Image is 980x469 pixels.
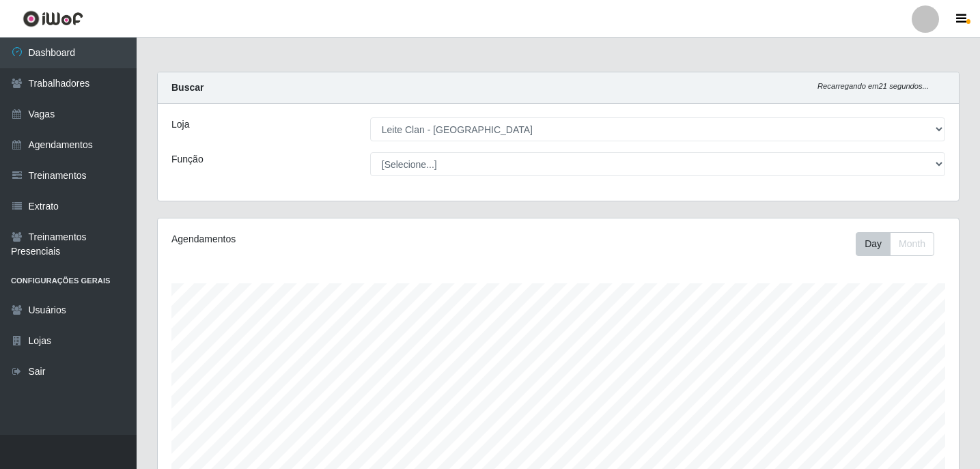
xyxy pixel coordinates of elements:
[856,232,934,256] div: First group
[856,232,945,256] div: Toolbar with button groups
[856,232,891,256] button: Day
[171,152,204,167] label: Função
[890,232,934,256] button: Month
[171,232,482,246] div: Agendamentos
[171,82,204,93] strong: Buscar
[817,82,929,90] i: Recarregando em 21 segundos...
[171,117,189,132] label: Loja
[23,10,83,27] img: CoreUI Logo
